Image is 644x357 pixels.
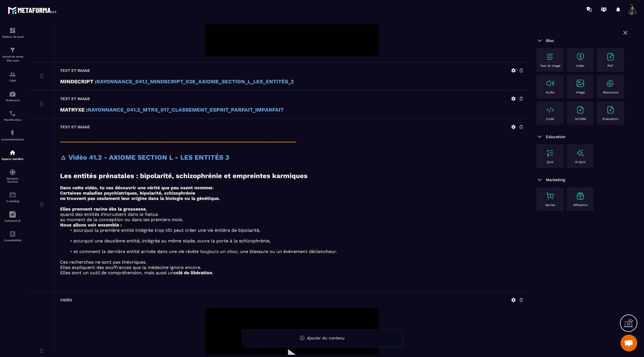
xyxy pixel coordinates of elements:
img: arrow-down [536,37,543,44]
a: formationformationTunnel de vente Site web [1,42,24,67]
strong: Elles prennent racine dès la grossesse [60,206,146,212]
h6: Text et image [60,96,90,101]
a: automationsautomationsAutomatisations [1,126,24,145]
p: Espace membre [1,157,24,160]
span: au moment de la conception ou dans les premiers mois. [60,217,183,222]
p: Tunnel de vente Site web [1,55,24,63]
p: Réseaux Sociaux [1,177,24,183]
strong: Certaines maladies psychiatriques, bipolarité, schizophrénie [60,190,195,196]
span: Elles sont un outil de compréhension, mais aussi une [60,270,176,275]
img: text-image no-wra [576,52,585,61]
p: PDF [607,64,614,68]
p: Vidéo [576,64,584,68]
p: Ventes [545,203,555,207]
img: arrow-down [536,176,543,183]
img: text-image no-wra [606,52,615,61]
p: Code [546,117,554,121]
a: automationsautomationsWebinaire [1,86,24,106]
h6: Text et image [60,125,90,129]
p: Planificateur [1,118,24,121]
p: SCORM [575,117,586,121]
a: RAYONNANCE_041.1_MINDSCRIPT_038_AXIOME_SECTION_L_LES_ENTITÉS_2 [96,79,294,85]
img: text-image [576,148,585,157]
img: text-image no-wra [546,79,555,88]
p: Audio [546,91,555,94]
strong: _________________________________________________________________ [60,135,296,143]
img: automations [9,149,16,156]
span: . [212,270,213,275]
span: pourquoi la première entité intégrée trop tôt peut créer une vie entière de bipolarité, [74,228,260,233]
span: pourquoi une deuxième entité, intégrée au même stade, ouvre la porte à la schizophrénie, [74,238,271,243]
p: E-mailing [1,200,24,203]
img: social-network [9,169,16,176]
img: arrow-down [536,133,543,140]
img: text-image no-wra [546,148,555,157]
span: , [146,206,147,212]
strong: ne trouvent pas seulement leur origine dans la biologie ou la génétique. [60,196,220,201]
img: text-image no-wra [546,52,555,61]
p: Ressource [603,91,618,94]
p: CRM [1,79,24,82]
a: schedulerschedulerPlanificateur [1,106,24,126]
p: Webinaire [1,99,24,102]
p: Comptabilité [1,239,24,242]
img: text-image no-wra [576,79,585,88]
strong: Dans cette vidéo, tu vas découvrir une vérité que peu osent nommer. [60,185,214,190]
strong: Les entités prénatales : bipolarité, schizophrénie et empreintes karmiques [60,172,307,180]
img: text-image no-wra [606,105,615,114]
img: formation [9,71,16,78]
p: Affiliation [573,203,588,207]
p: Text et image [540,64,560,68]
strong: MINDSCRIPT : [60,79,96,85]
span: Ajouter du contenu [307,336,345,340]
p: Automatisations [1,138,24,141]
img: text-image no-wra [576,105,585,114]
a: RAYONNANCE_041.2_MTRX_017_CLASSEMENT_ESPRIT_PARFAIT_IMPARFAIT [88,107,284,113]
a: social-networksocial-networkRéseaux Sociaux [1,165,24,187]
a: Assistant IA [1,207,24,226]
p: Image [576,91,585,94]
a: emailemailE-mailing [1,187,24,207]
img: formation [9,27,16,34]
p: Évaluation [603,117,619,121]
a: formationformationCRM [1,67,24,86]
img: text-image [576,191,585,200]
p: IA Quiz [575,160,586,164]
h6: Text et image [60,68,90,73]
span: Education [546,134,565,139]
a: formationformationTableau de bord [1,23,24,42]
strong: 🜂 Vidéo 41.2 - AXIOME SECTION L - LES ENTITÉS 3 [60,153,229,161]
img: text-image no-wra [606,79,615,88]
a: automationsautomationsEspace membre [1,145,24,165]
span: Ces recherches ne sont pas théoriques. [60,259,146,265]
img: formation [9,47,16,53]
strong: Nous allons voir ensemble : [60,222,122,228]
span: quand des entités s’incrustent dans le fœtus [60,212,158,217]
p: Assistant IA [1,219,24,222]
span: et comment la dernière entité arrivée dans une vie révèle toujours un choc, une blessure ou un év... [74,249,337,254]
img: email [9,191,16,198]
img: text-image no-wra [546,191,555,200]
img: accountant [9,231,16,237]
img: text-image no-wra [546,105,555,114]
strong: clé de libération [176,270,212,275]
img: scheduler [9,110,16,117]
h6: Vidéo [60,298,72,302]
a: accountantaccountantComptabilité [1,226,24,246]
p: Tableau de bord [1,35,24,38]
img: automations [9,91,16,97]
strong: MATRYXE : [60,107,88,113]
p: Quiz [547,160,553,164]
span: Elles expliquent des souffrances que la médecine ignore encore. [60,265,201,270]
div: Ouvrir le chat [621,335,637,351]
span: Bloc [546,38,554,43]
img: automations [9,130,16,136]
span: Marketing [546,178,565,182]
img: logo [8,5,58,15]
